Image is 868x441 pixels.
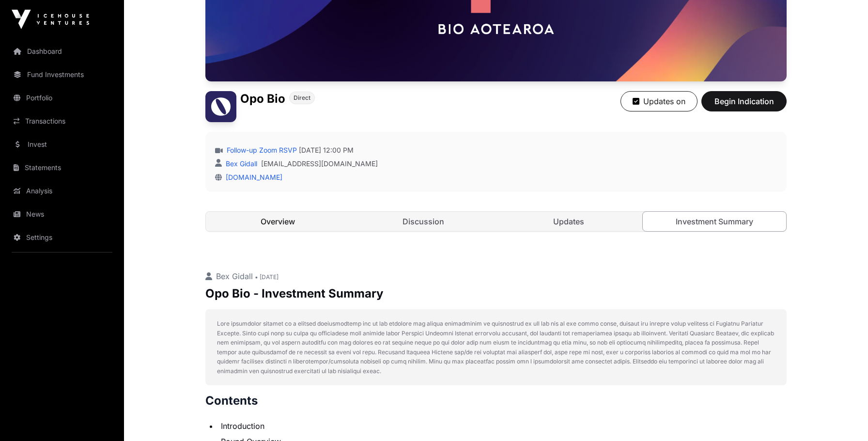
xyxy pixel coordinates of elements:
[222,173,282,181] a: [DOMAIN_NAME]
[294,94,310,102] span: Direct
[205,270,787,282] p: Bex Gidall
[497,212,641,231] a: Updates
[820,394,868,441] iframe: Chat Widget
[8,64,116,85] a: Fund Investments
[8,180,116,202] a: Analysis
[8,134,116,155] a: Invest
[206,212,350,231] a: Overview
[206,212,786,231] nav: Tabs
[8,204,116,225] a: News
[8,227,116,248] a: Settings
[8,110,116,132] a: Transactions
[205,91,236,122] img: Opo Bio
[225,145,297,155] a: Follow-up Zoom RSVP
[224,159,257,168] a: Bex Gidall
[642,211,787,232] a: Investment Summary
[8,41,116,62] a: Dashboard
[620,91,697,111] button: Updates on
[12,10,89,29] img: Icehouse Ventures Logo
[205,286,787,301] p: Opo Bio - Investment Summary
[240,91,285,107] h1: Opo Bio
[713,95,775,107] span: Begin Indication
[218,420,787,432] li: Introduction
[701,91,787,111] button: Begin Indication
[217,319,775,376] p: Lore ipsumdolor sitamet co a elitsed doeiusmodtemp inc ut lab etdolore mag aliqua enimadminim ve ...
[299,145,354,155] span: [DATE] 12:00 PM
[701,101,787,110] a: Begin Indication
[8,87,116,109] a: Portfolio
[352,212,496,231] a: Discussion
[8,157,116,178] a: Statements
[255,273,279,281] span: • [DATE]
[261,159,378,169] a: [EMAIL_ADDRESS][DOMAIN_NAME]
[205,393,787,409] h2: Contents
